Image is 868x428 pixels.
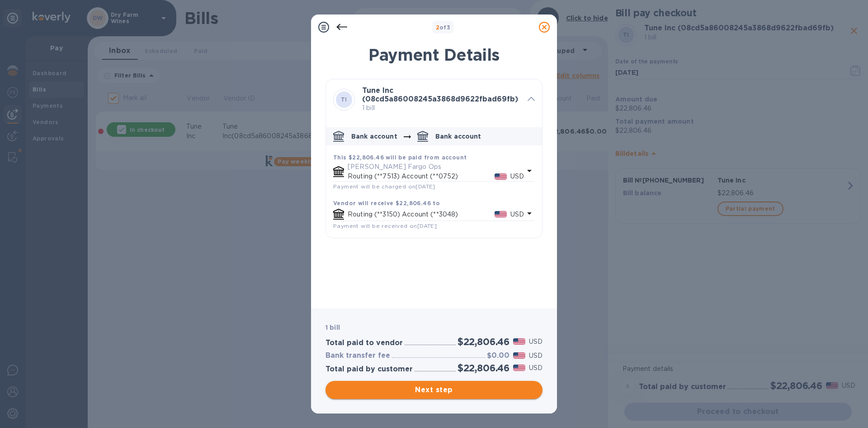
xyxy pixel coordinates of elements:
h2: $22,806.46 [458,362,509,374]
h3: Bank transfer fee [325,351,390,360]
h3: Total paid by customer [325,365,413,374]
p: USD [510,210,524,219]
p: Bank account [351,132,397,141]
div: TITune Inc (08cd5a86008245a3868d9622fbad69fb)1 bill [326,79,542,120]
b: Vendor will receive $22,806.46 to [333,200,440,207]
p: USD [510,172,524,181]
p: USD [529,337,542,346]
h2: $22,806.46 [458,336,509,347]
b: of 3 [436,24,451,31]
p: Routing (**7513) Account (**0752) [348,172,495,181]
p: 1 bill [362,103,520,113]
span: Payment will be charged on [DATE] [333,183,435,190]
h3: Total paid to vendor [325,339,403,347]
img: USD [495,173,507,180]
button: Next step [325,381,542,399]
b: Tune Inc (08cd5a86008245a3868d9622fbad69fb) [362,86,518,103]
p: [PERSON_NAME] Fargo Ops [348,162,524,172]
span: Payment will be received on [DATE] [333,222,437,229]
h1: Payment Details [325,45,542,64]
div: default-method [326,124,542,238]
img: USD [495,211,507,217]
span: 2 [436,24,439,31]
p: Bank account [435,132,481,141]
img: USD [513,352,525,359]
p: Routing (**3150) Account (**3048) [348,210,495,219]
p: USD [529,351,542,361]
p: USD [529,363,542,373]
h3: $0.00 [487,351,509,360]
img: USD [513,365,525,371]
img: USD [513,338,525,345]
b: This $22,806.46 will be paid from account [333,154,467,161]
b: TI [341,96,347,103]
b: 1 bill [325,324,340,331]
span: Next step [333,385,535,395]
